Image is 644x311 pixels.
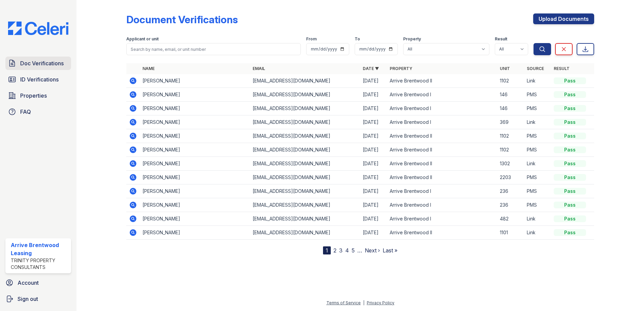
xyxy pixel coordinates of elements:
[250,226,360,240] td: [EMAIL_ADDRESS][DOMAIN_NAME]
[497,143,524,157] td: 1102
[387,184,497,198] td: Arrive Brentwood I
[140,88,250,102] td: [PERSON_NAME]
[18,295,38,303] span: Sign out
[367,300,394,305] a: Privacy Policy
[524,143,551,157] td: PMS
[524,102,551,115] td: PMS
[524,212,551,226] td: Link
[140,143,250,157] td: [PERSON_NAME]
[11,257,68,271] div: Trinity Property Consultants
[250,143,360,157] td: [EMAIL_ADDRESS][DOMAIN_NAME]
[524,88,551,102] td: PMS
[126,36,159,42] label: Applicant or unit
[500,66,510,71] a: Unit
[387,226,497,240] td: Arrive Brentwood II
[339,247,343,254] a: 3
[524,184,551,198] td: PMS
[383,247,397,254] a: Last »
[326,300,361,305] a: Terms of Service
[357,246,362,254] span: …
[497,171,524,184] td: 2203
[360,226,387,240] td: [DATE]
[554,229,586,236] div: Pass
[140,115,250,129] td: [PERSON_NAME]
[554,133,586,139] div: Pass
[363,300,364,305] div: |
[524,115,551,129] td: Link
[387,143,497,157] td: Arrive Brentwood II
[5,57,71,70] a: Doc Verifications
[524,171,551,184] td: PMS
[365,247,380,254] a: Next ›
[250,198,360,212] td: [EMAIL_ADDRESS][DOMAIN_NAME]
[126,43,301,55] input: Search by name, email, or unit number
[126,13,238,26] div: Document Verifications
[554,188,586,195] div: Pass
[524,226,551,240] td: Link
[524,198,551,212] td: PMS
[3,276,74,289] a: Account
[387,88,497,102] td: Arrive Brentwood I
[495,36,507,42] label: Result
[524,74,551,88] td: Link
[360,198,387,212] td: [DATE]
[527,66,544,71] a: Source
[360,212,387,226] td: [DATE]
[360,74,387,88] td: [DATE]
[360,171,387,184] td: [DATE]
[140,129,250,143] td: [PERSON_NAME]
[11,241,68,257] div: Arrive Brentwood Leasing
[20,59,64,67] span: Doc Verifications
[554,77,586,84] div: Pass
[355,36,360,42] label: To
[360,88,387,102] td: [DATE]
[140,171,250,184] td: [PERSON_NAME]
[554,174,586,181] div: Pass
[533,13,594,24] a: Upload Documents
[352,247,355,254] a: 5
[323,246,331,254] div: 1
[250,102,360,115] td: [EMAIL_ADDRESS][DOMAIN_NAME]
[360,157,387,171] td: [DATE]
[387,115,497,129] td: Arrive Brentwood I
[360,129,387,143] td: [DATE]
[250,129,360,143] td: [EMAIL_ADDRESS][DOMAIN_NAME]
[554,105,586,112] div: Pass
[497,74,524,88] td: 1102
[140,157,250,171] td: [PERSON_NAME]
[497,129,524,143] td: 1102
[250,212,360,226] td: [EMAIL_ADDRESS][DOMAIN_NAME]
[554,215,586,222] div: Pass
[360,143,387,157] td: [DATE]
[554,119,586,126] div: Pass
[20,75,59,83] span: ID Verifications
[250,184,360,198] td: [EMAIL_ADDRESS][DOMAIN_NAME]
[360,102,387,115] td: [DATE]
[387,171,497,184] td: Arrive Brentwood II
[554,146,586,153] div: Pass
[524,157,551,171] td: Link
[306,36,317,42] label: From
[3,22,74,35] img: CE_Logo_Blue-a8612792a0a2168367f1c8372b55b34899dd931a85d93a1a3d3e32e68fde9ad4.png
[5,105,71,118] a: FAQ
[140,226,250,240] td: [PERSON_NAME]
[497,115,524,129] td: 369
[140,102,250,115] td: [PERSON_NAME]
[390,66,412,71] a: Property
[140,212,250,226] td: [PERSON_NAME]
[250,157,360,171] td: [EMAIL_ADDRESS][DOMAIN_NAME]
[142,66,155,71] a: Name
[387,198,497,212] td: Arrive Brentwood I
[497,157,524,171] td: 1302
[360,184,387,198] td: [DATE]
[3,292,74,306] a: Sign out
[333,247,336,254] a: 2
[387,102,497,115] td: Arrive Brentwood I
[387,157,497,171] td: Arrive Brentwood II
[554,66,570,71] a: Result
[250,171,360,184] td: [EMAIL_ADDRESS][DOMAIN_NAME]
[20,92,47,100] span: Properties
[387,74,497,88] td: Arrive Brentwood II
[140,74,250,88] td: [PERSON_NAME]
